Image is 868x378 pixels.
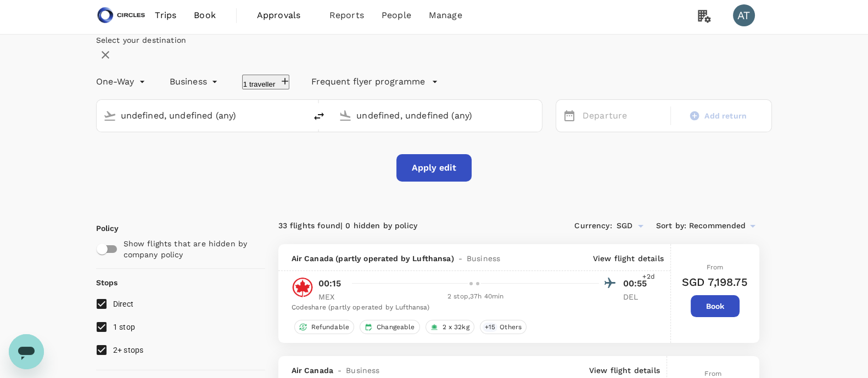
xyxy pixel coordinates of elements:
[483,323,497,332] span: + 15
[121,107,283,124] input: Depart from
[642,272,654,283] span: +2d
[194,9,216,22] span: Book
[691,295,740,317] button: Book
[454,253,467,264] span: -
[294,320,355,334] div: Refundable
[356,107,519,124] input: Going to
[733,4,755,26] div: AT
[704,370,721,377] span: From
[124,238,257,260] p: Show flights that are hidden by company policy
[113,323,136,331] span: 1 stop
[583,109,664,122] p: Departure
[623,291,651,302] p: DEL
[318,277,341,290] p: 00:15
[689,220,746,232] span: Recommended
[589,365,660,376] p: View flight details
[352,291,599,302] div: 2 stop , 37h 40min
[242,75,290,89] button: 1 traveller
[113,300,134,308] span: Direct
[278,220,519,232] div: 33 flights found | 0 hidden by policy
[96,35,772,46] div: Select your destination
[346,365,379,376] span: Business
[96,3,147,27] img: Circles
[372,323,419,332] span: Changeable
[480,320,527,334] div: +15Others
[96,73,148,91] div: One-Way
[292,253,454,264] span: Air Canada (partly operated by Lufthansa)
[155,9,176,22] span: Trips
[495,323,526,332] span: Others
[396,154,472,182] button: Apply edit
[292,277,313,298] img: AC
[682,273,748,291] h6: SGD 7,198.75
[438,323,474,332] span: 2 x 32kg
[170,73,220,91] div: Business
[382,9,411,22] span: People
[113,346,144,354] span: 2+ stops
[333,365,346,376] span: -
[311,75,438,88] button: Frequent flyer programme
[257,9,312,22] span: Approvals
[96,223,106,234] p: Policy
[534,114,536,116] button: Open
[467,253,500,264] span: Business
[704,110,747,121] span: Add return
[306,103,332,129] button: delete
[574,220,612,232] span: Currency :
[360,320,420,334] div: Changeable
[318,291,346,302] p: MEX
[292,365,334,376] span: Air Canada
[329,9,364,22] span: Reports
[9,334,44,369] iframe: Button to launch messaging window
[633,218,648,234] button: Open
[311,75,425,88] p: Frequent flyer programme
[656,220,686,232] span: Sort by :
[593,253,664,264] p: View flight details
[96,278,118,287] strong: Stops
[292,302,651,313] div: Codeshare (partly operated by Lufthansa)
[298,114,300,116] button: Open
[307,323,354,332] span: Refundable
[623,277,651,290] p: 00:55
[707,263,724,271] span: From
[425,320,474,334] div: 2 x 32kg
[429,9,462,22] span: Manage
